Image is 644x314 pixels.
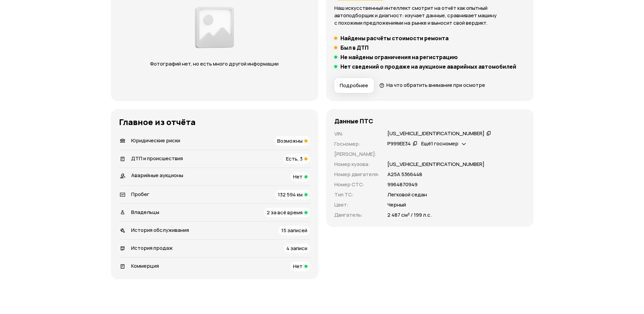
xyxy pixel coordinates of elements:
[334,211,379,219] p: Двигатель :
[131,137,180,144] span: Юридические риски
[340,54,458,61] h5: Не найдены ограничения на регистрацию
[286,245,307,252] span: 4 записи
[334,181,379,188] p: Номер СТС :
[334,130,379,138] p: VIN :
[334,4,525,27] p: Наш искусственный интеллект смотрит на отчёт как опытный автоподборщик и диагност: изучает данные...
[334,171,379,178] p: Номер двигателя :
[286,155,303,162] span: Есть, 3
[387,201,406,209] p: Черный
[379,81,485,89] a: На что обратить внимание при осмотре
[144,60,285,68] p: Фотографий нет, но есть много другой информации
[131,209,159,216] span: Владельцы
[131,244,173,251] span: История продаж
[387,191,427,198] p: Легковой седан
[387,161,484,168] p: [US_VEHICLE_IDENTIFICATION_NUMBER]
[131,172,183,179] span: Аварийные аукционы
[334,78,374,93] button: Подробнее
[421,140,458,147] span: Ещё 1 госномер
[387,211,432,219] p: 2 487 см³ / 199 л.с.
[131,262,159,269] span: Коммерция
[387,171,422,178] p: А25А 5366448
[334,201,379,209] p: Цвет :
[334,150,379,158] p: [PERSON_NAME] :
[387,181,418,188] p: 9964870949
[277,137,303,144] span: Возможны
[340,44,368,51] h5: Был в ДТП
[334,117,373,125] h4: Данные ПТС
[131,191,149,198] span: Пробег
[193,3,236,52] img: 2a3f492e8892fc00.png
[334,140,379,148] p: Госномер :
[131,155,183,162] span: ДТП и происшествия
[387,140,411,147] div: Р999ЕЕ34
[334,191,379,198] p: Тип ТС :
[340,82,368,89] span: Подробнее
[293,173,303,180] span: Нет
[386,81,485,89] span: На что обратить внимание при осмотре
[334,161,379,168] p: Номер кузова :
[293,263,303,270] span: Нет
[281,227,307,234] span: 15 записей
[340,35,449,42] h5: Найдены расчёты стоимости ремонта
[340,63,516,70] h5: Нет сведений о продаже на аукционе аварийных автомобилей
[131,226,189,234] span: История обслуживания
[119,117,310,127] h3: Главное из отчёта
[387,130,484,137] div: [US_VEHICLE_IDENTIFICATION_NUMBER]
[267,209,303,216] span: 2 за всё время
[278,191,303,198] span: 132 594 км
